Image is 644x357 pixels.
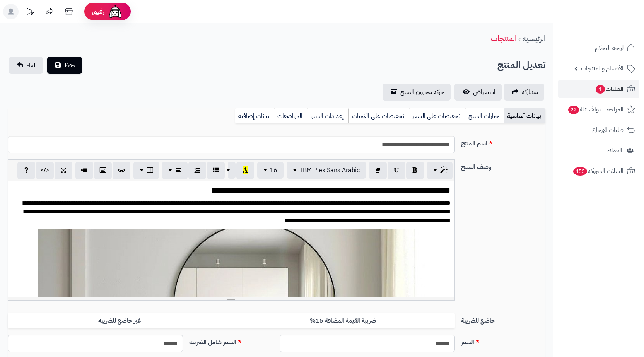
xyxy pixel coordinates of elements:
a: بيانات إضافية [235,108,274,124]
a: المراجعات والأسئلة22 [558,100,639,119]
a: تخفيضات على الكميات [348,108,409,124]
span: 16 [270,166,277,175]
a: الطلبات1 [558,80,639,98]
button: 16 [257,162,284,179]
a: العملاء [558,141,639,160]
a: السلات المتروكة455 [558,162,639,180]
span: لوحة التحكم [595,43,624,53]
img: ai-face.png [108,4,123,19]
span: العملاء [607,145,622,156]
a: تحديثات المنصة [20,4,40,21]
span: السلات المتروكة [572,166,624,176]
a: المنتجات [491,32,516,44]
a: الغاء [9,57,43,74]
span: حفظ [64,61,76,70]
label: غير خاضع للضريبه [8,313,231,329]
span: طلبات الإرجاع [592,125,624,135]
a: طلبات الإرجاع [558,121,639,139]
a: المواصفات [274,108,307,124]
label: وصف المنتج [458,159,548,172]
label: اسم المنتج [458,136,548,148]
span: 455 [573,167,587,176]
a: استعراض [454,84,502,101]
span: IBM Plex Sans Arabic [301,166,360,175]
a: لوحة التحكم [558,39,639,57]
a: إعدادات السيو [307,108,348,124]
span: 1 [596,85,605,94]
a: حركة مخزون المنتج [383,84,451,101]
label: السعر شامل الضريبة [186,335,277,347]
img: logo-2.png [591,22,637,38]
span: الطلبات [595,84,624,94]
span: استعراض [473,87,495,97]
span: الغاء [27,61,37,70]
a: مشاركه [504,84,544,101]
span: رفيق [92,7,104,16]
span: مشاركه [522,87,538,97]
a: خيارات المنتج [465,108,504,124]
h2: تعديل المنتج [497,57,545,73]
label: السعر [458,335,548,347]
label: ضريبة القيمة المضافة 15% [231,313,455,329]
a: تخفيضات على السعر [409,108,465,124]
a: الرئيسية [523,32,545,44]
span: المراجعات والأسئلة [567,104,624,115]
span: حركة مخزون المنتج [400,87,444,97]
label: خاضع للضريبة [458,313,548,325]
a: بيانات أساسية [504,108,545,124]
span: 22 [568,106,579,114]
span: الأقسام والمنتجات [581,63,624,74]
button: حفظ [47,57,82,74]
button: IBM Plex Sans Arabic [287,162,366,179]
